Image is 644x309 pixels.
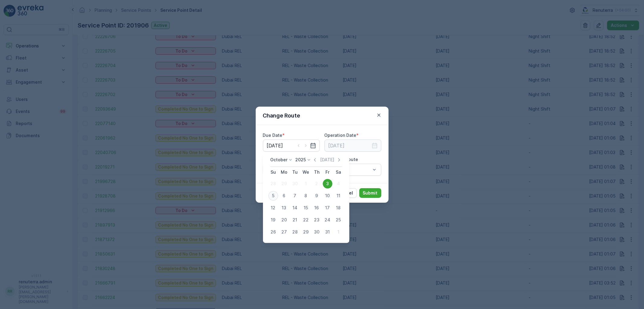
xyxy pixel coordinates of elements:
[322,167,333,178] th: Friday
[334,227,343,237] div: 1
[329,166,371,173] p: Select
[290,167,300,178] th: Tuesday
[279,179,289,188] div: 29
[312,227,322,237] div: 30
[325,140,381,152] input: dd/mm/yyyy
[290,203,300,213] div: 14
[296,157,306,163] p: 2025
[311,167,322,178] th: Thursday
[301,191,311,201] div: 8
[334,203,343,213] div: 18
[290,191,300,201] div: 7
[301,179,311,188] div: 1
[312,215,322,225] div: 23
[268,215,278,225] div: 19
[301,215,311,225] div: 22
[268,167,279,178] th: Sunday
[312,179,322,188] div: 2
[359,188,381,198] button: Submit
[263,140,320,152] input: dd/mm/yyyy
[279,167,290,178] th: Monday
[268,179,278,188] div: 28
[312,203,322,213] div: 16
[323,203,332,213] div: 17
[325,133,357,138] label: Operation Date
[279,191,289,201] div: 6
[323,215,332,225] div: 24
[270,157,287,163] p: October
[334,191,343,201] div: 11
[333,167,344,178] th: Saturday
[301,227,311,237] div: 29
[279,227,289,237] div: 27
[301,203,311,213] div: 15
[290,227,300,237] div: 28
[300,167,311,178] th: Wednesday
[334,179,343,188] div: 4
[323,179,332,188] div: 3
[290,179,300,188] div: 30
[268,227,278,237] div: 26
[363,190,378,196] p: Submit
[290,215,300,225] div: 21
[312,191,322,201] div: 9
[279,215,289,225] div: 20
[279,203,289,213] div: 13
[334,215,343,225] div: 25
[323,227,332,237] div: 31
[320,157,334,163] p: [DATE]
[268,191,278,201] div: 5
[263,133,283,138] label: Due Date
[323,191,332,201] div: 10
[263,111,300,120] p: Change Route
[268,203,278,213] div: 12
